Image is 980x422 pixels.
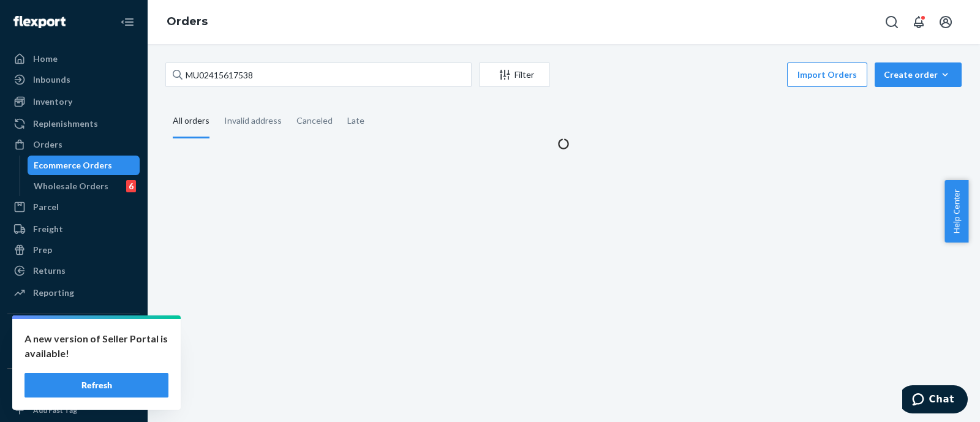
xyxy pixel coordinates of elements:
[7,49,140,69] a: Home
[33,201,59,213] div: Parcel
[28,176,140,196] a: Wholesale Orders6
[33,53,58,65] div: Home
[33,244,52,256] div: Prep
[347,105,364,137] div: Late
[33,138,62,151] div: Orders
[7,197,140,217] a: Parcel
[7,261,140,281] a: Returns
[173,105,209,138] div: All orders
[7,283,140,303] a: Reporting
[34,180,108,192] div: Wholesale Orders
[33,287,74,299] div: Reporting
[875,62,962,87] button: Create order
[24,373,168,398] button: Refresh
[880,10,904,34] button: Open Search Box
[33,118,98,130] div: Replenishments
[7,92,140,111] a: Inventory
[944,180,968,243] button: Help Center
[7,379,140,398] button: Fast Tags
[167,15,208,28] a: Orders
[7,403,140,418] a: Add Fast Tag
[165,62,472,87] input: Search orders
[296,105,333,137] div: Canceled
[902,385,968,416] iframe: Opens a widget where you can chat to one of our agents
[34,159,112,171] div: Ecommerce Orders
[224,105,282,137] div: Invalid address
[28,156,140,175] a: Ecommerce Orders
[7,219,140,239] a: Freight
[933,10,958,34] button: Open account menu
[479,62,550,87] button: Filter
[33,96,72,108] div: Inventory
[787,62,867,87] button: Import Orders
[126,180,136,192] div: 6
[33,405,77,415] div: Add Fast Tag
[24,331,168,361] p: A new version of Seller Portal is available!
[7,324,140,344] button: Integrations
[7,349,140,363] a: Add Integration
[33,73,70,86] div: Inbounds
[7,70,140,89] a: Inbounds
[7,240,140,260] a: Prep
[33,265,66,277] div: Returns
[157,4,217,40] ol: breadcrumbs
[115,10,140,34] button: Close Navigation
[907,10,931,34] button: Open notifications
[480,69,549,81] div: Filter
[7,135,140,154] a: Orders
[33,223,63,235] div: Freight
[7,114,140,134] a: Replenishments
[13,16,66,28] img: Flexport logo
[884,69,952,81] div: Create order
